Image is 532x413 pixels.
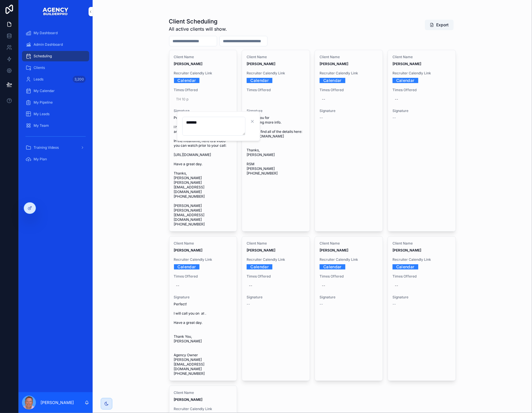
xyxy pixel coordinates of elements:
span: TH 10 p [176,97,230,102]
span: Scheduling [34,54,52,58]
span: Signature [320,109,378,113]
span: Client Name [247,241,305,246]
a: Calendar [174,262,200,271]
span: Client Name [174,390,232,395]
a: Client Name[PERSON_NAME]Recruiter Calendly LinkCalendarTimes OfferedSignatureThank you for reques... [242,50,310,232]
a: Client Name[PERSON_NAME]Recruiter Calendly LinkCalendarTimes OfferedTH 10 pSignaturePerfect! I ha... [169,50,237,232]
span: Signature [174,295,232,300]
span: Perfect! I will call you on at . Have a great day. Thank You, [PERSON_NAME] Agency Owner [PERSON_... [174,302,232,376]
a: My Pipeline [22,97,89,108]
strong: [PERSON_NAME] [174,397,203,402]
a: Client Name[PERSON_NAME]Recruiter Calendly LinkCalendarTimes Offered--Signature-- [315,50,383,232]
span: Signature [174,109,232,113]
span: Recruiter Calendly Link [392,71,451,76]
button: Export [425,20,454,30]
div: scrollable content [19,23,93,173]
strong: [PERSON_NAME] [392,248,421,252]
span: Signature [320,295,378,300]
span: My Leads [34,112,49,116]
a: Calendar [392,76,418,85]
a: My Team [22,120,89,131]
div: -- [395,283,398,288]
span: Training Videos [34,145,59,150]
p: [PERSON_NAME] [41,400,74,405]
span: -- [392,115,396,120]
img: App logo [42,7,69,16]
span: -- [320,302,323,306]
a: Calendar [247,262,272,271]
strong: [PERSON_NAME] [247,62,275,66]
a: Calendar [320,262,345,271]
div: -- [322,283,325,288]
span: Client Name [392,55,451,59]
a: Client Name[PERSON_NAME]Recruiter Calendly LinkCalendarTimes Offered--Signature-- [388,236,456,381]
span: Times Offered [320,274,378,279]
span: Client Name [392,241,451,246]
a: Client Name[PERSON_NAME]Recruiter Calendly LinkCalendarTimes Offered--SignaturePerfect! I will ca... [169,236,237,381]
div: -- [395,97,398,102]
span: My Team [34,123,49,128]
div: -- [176,283,180,288]
strong: [PERSON_NAME] [247,248,275,252]
a: Training Videos [22,142,89,153]
a: Calendar [247,76,272,85]
strong: [PERSON_NAME] [320,62,348,66]
strong: [PERSON_NAME] [392,62,421,66]
span: Client Name [174,241,232,246]
span: -- [392,302,396,306]
a: My Plan [22,154,89,164]
div: -- [249,283,252,288]
strong: [PERSON_NAME] [174,62,203,66]
a: Calendar [392,262,418,271]
span: Signature [247,109,305,113]
span: Leads [34,77,43,82]
span: Recruiter Calendly Link [247,257,305,262]
span: My Calendar [34,89,55,93]
span: Recruiter Calendly Link [174,71,232,76]
a: Leads3,200 [22,74,89,85]
span: Client Name [247,55,305,59]
span: Signature [392,295,451,300]
span: Signature [247,295,305,300]
span: Recruiter Calendly Link [320,257,378,262]
div: 3,200 [73,76,86,83]
span: Times Offered [320,88,378,92]
a: Scheduling [22,51,89,61]
span: My Dashboard [34,31,58,35]
a: Clients [22,63,89,73]
a: Client Name[PERSON_NAME]Recruiter Calendly LinkCalendarTimes Offered--Signature-- [315,236,383,381]
span: Thank you for requesting more info. You can find all of the details here: [URL][DOMAIN_NAME] Than... [247,115,305,176]
span: All active clients will show. [169,25,227,32]
h1: Client Scheduling [169,17,227,25]
div: -- [322,97,325,102]
a: My Calendar [22,86,89,96]
span: My Plan [34,157,47,161]
span: Times Offered [174,88,232,92]
span: -- [320,115,323,120]
span: My Pipeline [34,100,53,105]
a: Calendar [320,76,345,85]
span: Recruiter Calendly Link [174,257,232,262]
strong: [PERSON_NAME] [174,248,203,252]
span: Times Offered [247,88,305,92]
span: Admin Dashboard [34,42,63,47]
span: Perfect! I have added you to our schedule and one of us will call you on at . In the meantime, he... [174,115,232,227]
a: Calendar [174,76,200,85]
span: Recruiter Calendly Link [174,407,232,411]
span: Times Offered [392,88,451,92]
span: Times Offered [174,274,232,279]
span: Client Name [320,55,378,59]
span: Times Offered [392,274,451,279]
span: Recruiter Calendly Link [392,257,451,262]
a: Client Name[PERSON_NAME]Recruiter Calendly LinkCalendarTimes Offered--Signature-- [242,236,310,381]
span: Recruiter Calendly Link [320,71,378,76]
span: Client Name [320,241,378,246]
span: -- [247,302,250,306]
a: My Dashboard [22,28,89,38]
span: Recruiter Calendly Link [247,71,305,76]
span: Clients [34,65,45,70]
a: My Leads [22,109,89,119]
a: Admin Dashboard [22,39,89,50]
a: Client Name[PERSON_NAME]Recruiter Calendly LinkCalendarTimes Offered--Signature-- [388,50,456,232]
span: Times Offered [247,274,305,279]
